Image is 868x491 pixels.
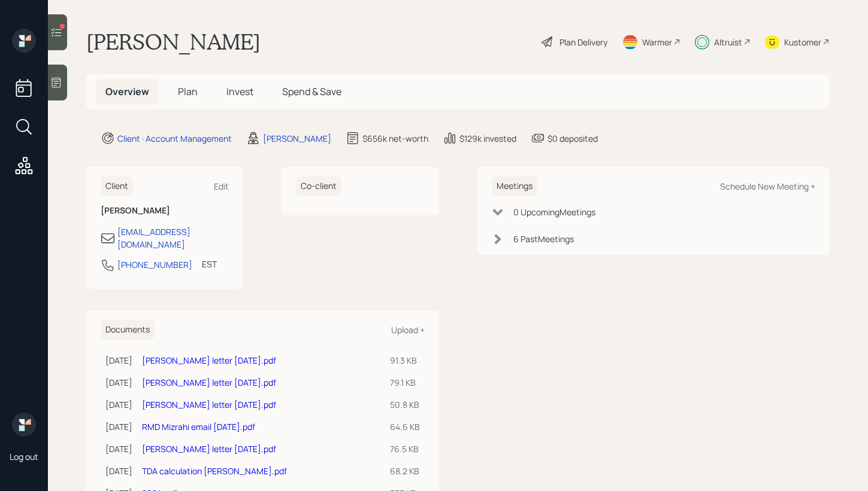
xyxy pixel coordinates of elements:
[142,355,276,366] a: [PERSON_NAME] letter [DATE].pdf
[117,225,229,251] div: [EMAIL_ADDRESS][DOMAIN_NAME]
[296,176,341,196] h6: Co-client
[12,413,36,437] img: retirable_logo.png
[101,176,133,196] h6: Client
[784,36,821,48] div: Kustomer
[226,85,253,98] span: Invest
[390,376,420,389] div: 79.1 KB
[390,420,420,433] div: 64.6 KB
[178,85,198,98] span: Plan
[559,36,607,48] div: Plan Delivery
[391,324,425,336] div: Upload +
[513,206,595,218] div: 0 Upcoming Meeting s
[142,443,276,455] a: [PERSON_NAME] letter [DATE].pdf
[362,132,428,145] div: $656k net-worth
[214,181,229,192] div: Edit
[105,465,132,477] div: [DATE]
[105,420,132,433] div: [DATE]
[390,465,420,477] div: 68.2 KB
[10,451,38,462] div: Log out
[142,399,276,410] a: [PERSON_NAME] letter [DATE].pdf
[117,132,232,145] div: Client · Account Management
[263,132,331,145] div: [PERSON_NAME]
[642,36,672,48] div: Warmer
[390,398,420,411] div: 50.8 KB
[142,377,276,388] a: [PERSON_NAME] letter [DATE].pdf
[459,132,516,145] div: $129k invested
[101,320,155,340] h6: Documents
[390,443,420,455] div: 76.5 KB
[548,132,598,145] div: $0 deposited
[105,85,149,98] span: Overview
[282,85,341,98] span: Spend & Save
[117,258,192,271] div: [PHONE_NUMBER]
[105,376,132,389] div: [DATE]
[86,29,261,55] h1: [PERSON_NAME]
[105,398,132,411] div: [DATE]
[101,206,229,216] h6: [PERSON_NAME]
[390,354,420,367] div: 91.3 KB
[142,421,255,432] a: RMD Mizrahi email [DATE].pdf
[720,181,815,192] div: Schedule New Meeting +
[105,443,132,455] div: [DATE]
[202,258,217,270] div: EST
[513,233,574,245] div: 6 Past Meeting s
[142,465,287,477] a: TDA calculation [PERSON_NAME].pdf
[714,36,742,48] div: Altruist
[105,354,132,367] div: [DATE]
[492,176,537,196] h6: Meetings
